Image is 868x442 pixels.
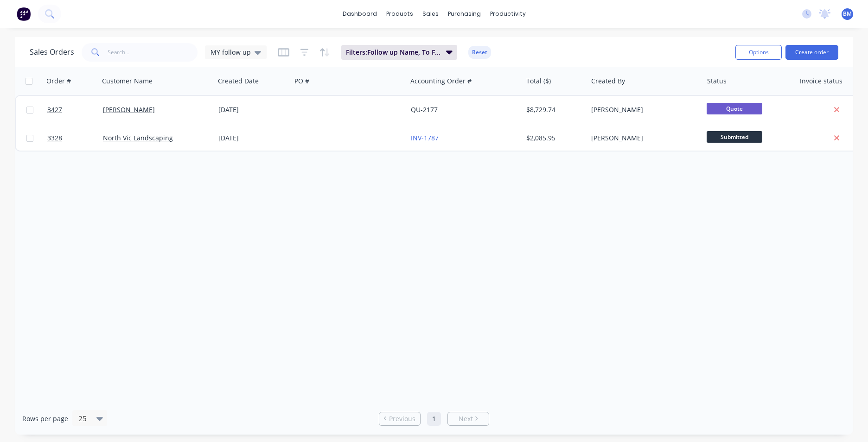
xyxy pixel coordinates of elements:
[382,7,418,21] div: products
[591,76,625,86] div: Created By
[410,76,472,86] div: Accounting Order #
[735,45,782,60] button: Options
[211,47,251,57] span: MY follow up
[47,133,62,143] span: 3328
[338,7,382,21] a: dashboard
[443,7,485,21] div: purchasing
[103,133,173,142] a: North Vic Landscaping
[46,76,71,86] div: Order #
[22,414,68,423] span: Rows per page
[411,105,438,114] a: QU-2177
[17,7,31,21] img: Factory
[102,76,153,86] div: Customer Name
[30,48,74,57] h1: Sales Orders
[526,133,581,143] div: $2,085.95
[375,412,493,426] ul: Pagination
[47,124,103,152] a: 3328
[341,45,457,60] button: Filters:Follow up Name, To Follow Up
[707,76,727,86] div: Status
[800,76,842,86] div: Invoice status
[785,45,838,60] button: Create order
[448,414,489,423] a: Next page
[389,414,415,423] span: Previous
[218,105,287,114] div: [DATE]
[526,76,551,86] div: Total ($)
[526,105,581,114] div: $8,729.74
[47,105,62,114] span: 3427
[108,43,198,62] input: Search...
[379,414,420,423] a: Previous page
[468,46,491,59] button: Reset
[418,7,443,21] div: sales
[218,76,259,86] div: Created Date
[707,131,762,143] span: Submitted
[411,133,439,142] a: INV-1787
[103,105,155,114] a: [PERSON_NAME]
[843,10,852,18] span: BM
[346,48,440,57] span: Filters: Follow up Name, To Follow Up
[485,7,530,21] div: productivity
[459,414,473,423] span: Next
[427,412,441,426] a: Page 1 is your current page
[591,105,694,114] div: [PERSON_NAME]
[47,96,103,124] a: 3427
[591,133,694,143] div: [PERSON_NAME]
[707,103,762,114] span: Quote
[218,133,287,143] div: [DATE]
[294,76,309,86] div: PO #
